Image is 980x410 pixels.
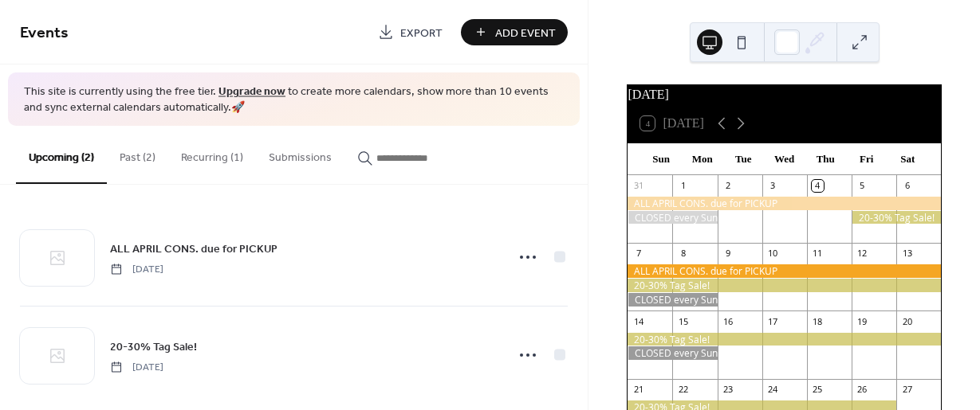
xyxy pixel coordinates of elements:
div: 1 [677,180,689,192]
div: 25 [812,384,824,396]
div: Mon [682,143,723,175]
div: Tue [722,143,764,175]
button: Submissions [256,126,344,182]
div: 8 [677,248,689,260]
div: CLOSED every Sun-Mon [628,293,717,307]
div: 22 [677,384,689,396]
div: Wed [764,143,805,175]
div: 5 [856,180,868,192]
div: 4 [812,180,824,192]
div: 26 [856,384,868,396]
div: 14 [632,315,644,327]
div: 20 [901,315,913,327]
button: Past (2) [107,126,168,182]
div: 17 [767,315,779,327]
div: Fri [846,143,888,175]
div: 20-30% Tag Sale! [628,333,941,346]
div: Sun [640,143,682,175]
div: 2 [722,180,734,192]
div: 10 [767,248,779,260]
div: 19 [856,315,868,327]
div: 21 [632,384,644,396]
span: 20-30% Tag Sale! [110,338,197,355]
div: [DATE] [628,85,941,104]
a: 20-30% Tag Sale! [110,338,197,356]
div: 3 [767,180,779,192]
div: 12 [856,248,868,260]
button: Upcoming (2) [16,126,107,184]
span: [DATE] [110,262,163,276]
div: 16 [722,315,734,327]
div: CLOSED every Sun-Mon [628,211,717,225]
button: Recurring (1) [168,126,256,182]
span: [DATE] [110,360,163,374]
span: Export [400,25,443,41]
div: 20-30% Tag Sale! [852,211,941,225]
div: 6 [901,180,913,192]
div: 18 [812,315,824,327]
span: Events [20,18,69,49]
div: CLOSED every Sun-Mon [628,346,717,360]
div: 13 [901,248,913,260]
div: 27 [901,384,913,396]
div: 20-30% Tag Sale! [628,279,941,292]
span: This site is currently using the free tier. to create more calendars, show more than 10 events an... [24,84,564,115]
div: Sat [887,143,928,175]
span: ALL APRIL CONS. due for PICKUP [110,240,277,257]
div: 31 [632,180,644,192]
div: 24 [767,384,779,396]
div: Thu [805,143,846,175]
div: 15 [677,315,689,327]
a: Export [366,19,455,45]
div: ALL APRIL CONS. due for PICKUP [628,264,941,278]
a: Upgrade now [218,81,285,103]
div: 23 [722,384,734,396]
div: ALL APRIL CONS. due for PICKUP [628,197,941,210]
button: Add Event [461,19,568,45]
div: 7 [632,248,644,260]
span: Add Event [495,25,556,41]
div: 9 [722,248,734,260]
a: ALL APRIL CONS. due for PICKUP [110,240,277,258]
div: 11 [812,248,824,260]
